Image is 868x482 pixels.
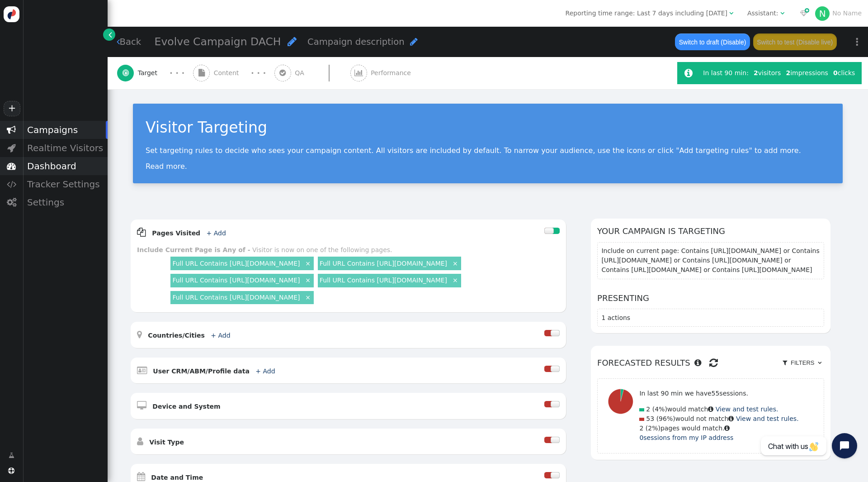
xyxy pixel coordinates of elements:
[149,439,184,446] b: Visit Type
[8,468,14,474] span: 
[703,68,751,78] div: In last 90 min:
[172,294,300,301] a: Full URL Contains [URL][DOMAIN_NAME]
[146,146,830,155] p: Set targeting rules to decide who sees your campaign content. All visitors are included by defaul...
[729,10,733,16] span: 
[371,68,415,78] span: Performance
[451,276,459,284] a: ×
[646,425,660,432] span: (2%)
[148,332,205,339] b: Countries/Cities
[7,198,16,207] span: 
[694,359,701,367] span: 
[780,10,784,16] span: 
[754,69,758,76] b: 2
[451,259,459,267] a: ×
[211,332,230,339] a: + Add
[639,382,798,449] div: would match would not match pages would match.
[639,434,733,441] a: 0sessions from my IP address
[716,406,778,413] a: View and test rules.
[153,367,250,375] b: User CRM/ABM/Profile data
[833,69,855,76] span: clicks
[137,246,250,253] b: Include Current Page is Any of -
[846,29,868,55] a: ⋮
[736,415,799,422] a: View and test rules.
[646,415,654,422] span: 53
[815,10,862,17] a: NNo Name
[137,228,146,237] span: 
[304,276,312,284] a: ×
[7,162,16,171] span: 
[786,69,790,76] b: 2
[155,35,281,48] span: Evolve Campaign DACH
[780,356,824,370] a:  Filters 
[7,180,16,189] span: 
[566,10,727,17] span: Reporting time range: Last 7 days including [DATE]
[712,390,720,397] span: 55
[304,259,312,267] a: ×
[833,69,838,76] b: 0
[137,437,143,446] span: 
[137,474,218,481] a:  Date and Time
[9,451,14,460] span: 
[137,472,145,481] span: 
[597,225,824,237] h6: Your campaign is targeting
[597,352,824,373] h6: Forecasted results
[354,69,363,76] span: 
[350,57,431,89] a:  Performance
[152,229,200,237] b: Pages Visited
[151,474,203,481] b: Date and Time
[23,157,108,175] div: Dashboard
[214,68,243,78] span: Content
[307,37,405,47] span: Campaign description
[639,434,643,441] span: 0
[747,9,778,18] div: Assistant:
[137,401,146,410] span: 
[137,330,142,339] span: 
[320,260,447,267] a: Full URL Contains [URL][DOMAIN_NAME]
[4,6,19,22] img: logo-icon.svg
[751,68,783,78] div: visitors
[198,69,205,76] span: 
[170,67,184,79] div: · · ·
[410,37,418,46] span: 
[288,36,297,47] span: 
[295,68,308,78] span: QA
[117,57,193,89] a:  Target · · ·
[252,246,392,253] div: Visitor is now on one of the following pages.
[117,37,120,46] span: 
[137,403,235,410] a:  Device and System
[656,415,675,422] span: (96%)
[152,403,220,410] b: Device and System
[675,33,750,50] button: Switch to draft (Disable)
[684,68,693,78] span: 
[728,415,734,422] span: 
[597,242,824,279] section: Include on current page: Contains [URL][DOMAIN_NAME] or Contains [URL][DOMAIN_NAME] or Contains [...
[304,293,312,301] a: ×
[193,57,274,89] a:  Content · · ·
[172,277,300,284] a: Full URL Contains [URL][DOMAIN_NAME]
[255,367,275,375] a: + Add
[108,30,112,39] span: 
[4,101,20,116] a: +
[23,193,108,211] div: Settings
[23,175,108,193] div: Tracker Settings
[138,68,161,78] span: Target
[652,406,667,413] span: (4%)
[103,29,115,41] a: 
[7,143,16,153] span: 
[783,360,787,366] span: 
[601,314,630,321] span: 1 actions
[23,121,108,139] div: Campaigns
[117,35,142,48] a: Back
[251,67,266,79] div: · · ·
[639,425,643,432] span: 2
[137,332,245,339] a:  Countries/Cities + Add
[146,116,830,139] div: Visitor Targeting
[789,359,816,366] span: Filters
[172,260,300,267] a: Full URL Contains [URL][DOMAIN_NAME]
[724,425,730,431] span: 
[7,125,16,134] span: 
[639,389,798,398] p: In last 90 min we have sessions.
[320,277,447,284] a: Full URL Contains [URL][DOMAIN_NAME]
[2,447,21,463] a: 
[123,69,129,76] span: 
